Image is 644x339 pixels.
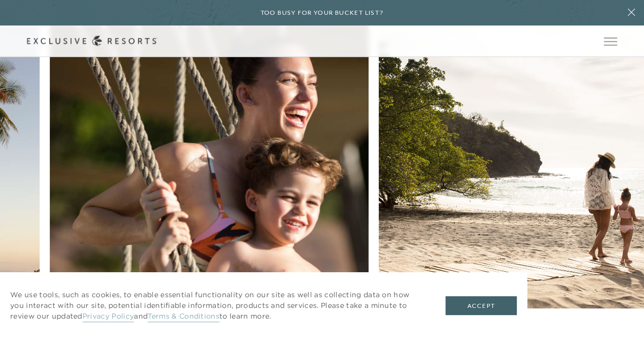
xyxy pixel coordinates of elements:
a: Terms & Conditions [148,311,219,322]
p: We use tools, such as cookies, to enable essential functionality on our site as well as collectin... [10,290,425,322]
a: Privacy Policy [82,311,134,322]
button: Accept [445,296,517,316]
h6: Too busy for your bucket list? [261,8,384,18]
button: Open navigation [604,38,617,45]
